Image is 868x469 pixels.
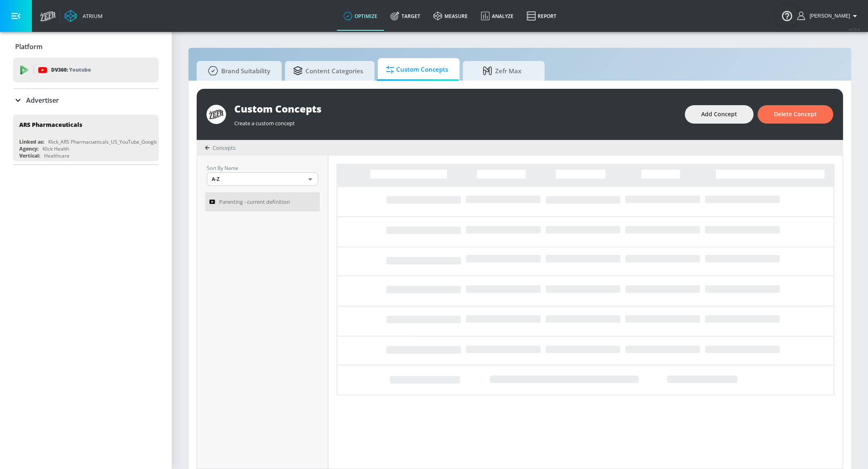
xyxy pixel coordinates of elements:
[69,65,91,74] p: Youtube
[205,192,320,211] a: Parenting - current definition
[848,27,860,32] span: v 4.25.4
[776,4,798,27] button: Open Resource Center
[207,164,318,172] p: Sort By Name
[19,138,44,145] div: Linked as:
[48,138,166,145] div: Klick_ARS Pharmacueticals_US_YouTube_GoogleAds
[19,121,82,129] div: ARS Pharmaceuticals
[219,197,290,207] span: Parenting - current definition
[13,58,159,82] div: DV360: Youtube
[13,115,159,161] div: ARS PharmaceuticalsLinked as:Klick_ARS Pharmacueticals_US_YouTube_GoogleAdsAgency:Klick HealthVer...
[386,60,448,79] span: Custom Concepts
[701,109,737,120] span: Add Concept
[43,145,69,152] div: Klick Health
[471,61,533,81] span: Zefr Max
[213,144,236,151] span: Concepts
[797,11,860,21] button: [PERSON_NAME]
[205,144,236,151] div: Concepts
[520,1,563,31] a: Report
[19,152,40,159] div: Vertical:
[293,61,363,81] span: Content Categories
[13,35,159,58] div: Platform
[19,145,38,152] div: Agency:
[207,172,318,186] div: A-Z
[337,1,384,31] a: optimize
[13,89,159,112] div: Advertiser
[26,96,59,105] p: Advertiser
[205,61,270,81] span: Brand Suitability
[15,42,43,51] p: Platform
[44,152,70,159] div: Healthcare
[51,65,91,74] p: DV360:
[384,1,427,31] a: Target
[474,1,520,31] a: Analyze
[806,13,850,19] span: login as: justin.nim@zefr.com
[79,12,103,20] div: Atrium
[234,102,677,115] div: Custom Concepts
[685,105,754,124] button: Add Concept
[234,115,677,127] div: Create a custom concept
[65,10,103,22] a: Atrium
[427,1,474,31] a: measure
